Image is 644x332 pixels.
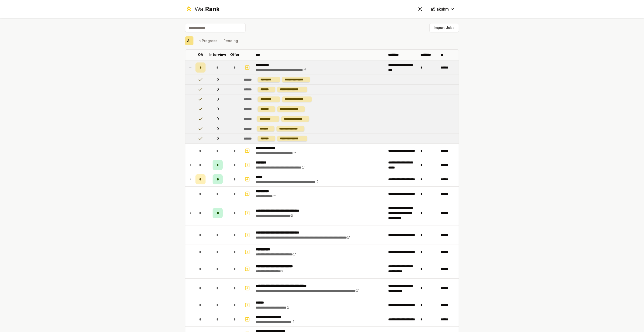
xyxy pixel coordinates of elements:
td: 0 [208,85,228,94]
td: 0 [208,134,228,143]
p: Interview [209,52,226,57]
p: Offer [230,52,239,57]
button: Import Jobs [429,23,459,32]
td: 0 [208,75,228,84]
td: 0 [208,94,228,104]
span: a5lakshm [431,6,449,12]
a: WatRank [185,5,220,13]
td: 0 [208,114,228,124]
button: a5lakshm [427,5,459,14]
span: Rank [205,5,220,13]
p: OA [198,52,203,57]
button: In Progress [195,36,219,45]
button: All [185,36,193,45]
button: Pending [221,36,240,45]
div: Wat [194,5,220,13]
td: 0 [208,124,228,134]
td: 0 [208,104,228,114]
